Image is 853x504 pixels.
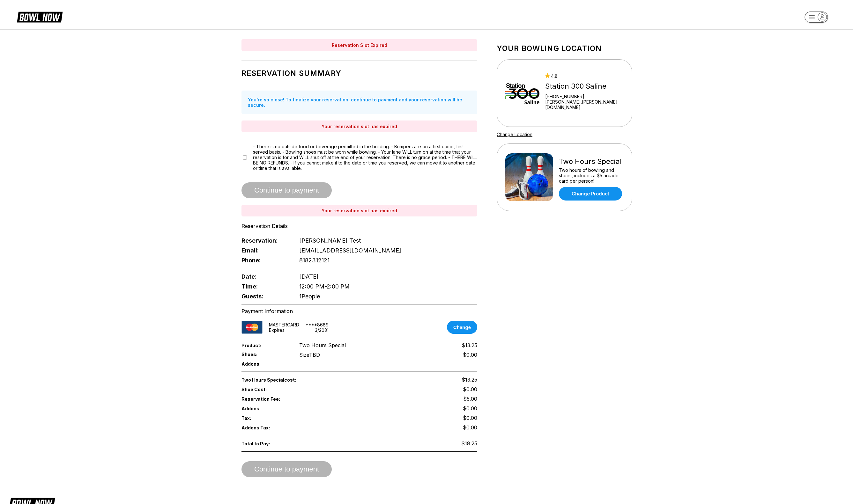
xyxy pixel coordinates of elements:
[497,44,632,53] h1: Your bowling location
[463,396,477,402] span: $5.00
[299,342,346,348] span: Two Hours Special
[253,144,477,171] span: - There is no outside food or beverage permitted in the building. - Bumpers are on a first come, ...
[315,327,329,333] div: 3 / 2031
[559,157,624,166] div: Two Hours Special
[241,415,289,421] span: Tax:
[461,440,477,447] span: $18.25
[241,283,289,290] span: Time:
[241,343,289,348] span: Product:
[241,406,289,411] span: Addons:
[241,361,289,367] span: Addons:
[241,223,477,229] div: Reservation Details
[241,321,263,334] img: card
[497,132,532,137] a: Change Location
[299,247,401,254] span: [EMAIL_ADDRESS][DOMAIN_NAME]
[241,352,289,357] span: Shoes:
[269,327,285,333] div: Expires
[241,425,289,430] span: Addons Tax:
[299,257,330,264] span: 8182312121
[545,99,624,110] a: [PERSON_NAME].[PERSON_NAME]...[DOMAIN_NAME]
[545,82,624,91] div: Station 300 Saline
[241,377,360,383] span: Two Hours Special cost:
[463,405,477,412] span: $0.00
[299,273,319,280] span: [DATE]
[505,153,553,201] img: Two Hours Special
[545,73,624,79] div: 4.8
[463,424,477,431] span: $0.00
[241,441,289,446] span: Total to Pay:
[463,386,477,392] span: $0.00
[241,237,289,244] span: Reservation:
[463,352,477,358] div: $0.00
[241,91,477,114] div: You’re so close! To finalize your reservation, continue to payment and your reservation will be s...
[299,237,361,244] span: [PERSON_NAME] Test
[505,69,539,117] img: Station 300 Saline
[241,247,289,254] span: Email:
[545,94,624,99] div: [PHONE_NUMBER]
[447,321,477,334] button: Change
[269,322,299,327] div: MASTERCARD
[462,376,477,383] span: $13.25
[299,283,350,290] span: 12:00 PM - 2:00 PM
[299,293,320,300] span: 1 People
[241,293,289,300] span: Guests:
[241,121,477,132] div: Your reservation slot has expired
[463,415,477,421] span: $0.00
[299,352,320,358] div: Size TBD
[559,167,624,184] div: Two hours of bowling and shoes, includes a $5 arcade card per person!
[241,257,289,264] span: Phone:
[241,387,289,392] span: Shoe Cost:
[241,308,477,314] div: Payment Information
[241,273,289,280] span: Date:
[462,342,477,348] span: $13.25
[241,69,477,78] h1: Reservation Summary
[559,187,622,201] a: Change Product
[241,396,360,402] span: Reservation Fee:
[241,205,477,216] div: Your reservation slot has expired
[241,39,477,51] div: Reservation Slot Expired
